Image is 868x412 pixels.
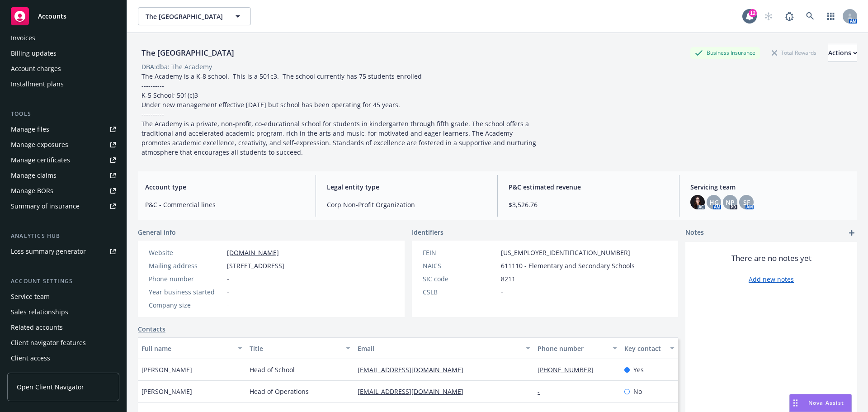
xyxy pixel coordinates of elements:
div: Full name [142,344,232,353]
div: NAICS [423,261,497,270]
button: Key contact [621,337,678,359]
span: Accounts [38,13,66,20]
div: DBA: dba: The Academy [142,62,212,71]
span: [PERSON_NAME] [142,365,192,374]
div: Account settings [7,277,119,286]
div: Website [149,248,223,257]
span: 611110 - Elementary and Secondary Schools [501,261,635,270]
button: Email [354,337,534,359]
span: Head of School [250,365,295,374]
span: Yes [633,365,644,374]
a: Invoices [7,31,119,45]
div: Loss summary generator [11,244,86,259]
span: Identifiers [412,227,443,237]
a: Client navigator features [7,336,119,350]
div: Company size [149,300,223,310]
span: Corp Non-Profit Organization [327,200,486,209]
div: Manage claims [11,168,57,183]
a: Installment plans [7,77,119,91]
a: Account charges [7,62,119,76]
button: Actions [828,44,857,62]
span: - [501,287,503,297]
span: - [227,274,229,284]
a: - [538,387,547,396]
div: Manage exposures [11,137,68,152]
a: Client access [7,351,119,365]
div: Title [250,344,340,353]
span: $3,526.76 [509,200,668,209]
a: Manage exposures [7,137,119,152]
div: Client access [11,351,50,365]
a: add [846,227,857,238]
div: Phone number [149,274,223,284]
div: Year business started [149,287,223,297]
span: Notes [685,227,704,238]
span: [PERSON_NAME] [142,387,192,396]
span: No [633,387,642,396]
div: Summary of insurance [11,199,80,213]
a: Search [801,7,819,25]
a: Loss summary generator [7,244,119,259]
div: CSLB [423,287,497,297]
a: Contacts [138,324,165,334]
div: The [GEOGRAPHIC_DATA] [138,47,238,59]
span: - [227,287,229,297]
div: Business Insurance [690,47,760,58]
div: Tools [7,109,119,118]
span: The [GEOGRAPHIC_DATA] [146,12,224,21]
div: Mailing address [149,261,223,270]
div: Manage certificates [11,153,70,167]
div: Invoices [11,31,35,45]
button: The [GEOGRAPHIC_DATA] [138,7,251,25]
span: SF [743,198,750,207]
a: Manage BORs [7,184,119,198]
div: Analytics hub [7,232,119,241]
div: Account charges [11,62,61,76]
div: Phone number [538,344,607,353]
div: SIC code [423,274,497,284]
div: Installment plans [11,77,64,91]
span: 8211 [501,274,515,284]
div: Email [358,344,520,353]
button: Title [246,337,354,359]
a: Add new notes [749,275,794,284]
span: Account type [145,182,305,192]
a: Manage claims [7,168,119,183]
span: P&C - Commercial lines [145,200,305,209]
span: P&C estimated revenue [509,182,668,192]
a: Switch app [822,7,840,25]
div: Total Rewards [767,47,821,58]
button: Full name [138,337,246,359]
span: The Academy is a K-8 school. This is a 501c3. The school currently has 75 students enrolled -----... [142,72,538,156]
a: Sales relationships [7,305,119,319]
a: [EMAIL_ADDRESS][DOMAIN_NAME] [358,387,471,396]
span: Legal entity type [327,182,486,192]
button: Phone number [534,337,620,359]
a: Service team [7,289,119,304]
a: Start snowing [759,7,778,25]
a: Accounts [7,4,119,29]
span: Nova Assist [808,399,844,407]
div: Drag to move [790,394,801,412]
span: HG [709,198,719,207]
span: Servicing team [690,182,850,192]
a: Related accounts [7,320,119,335]
span: Open Client Navigator [17,382,84,392]
div: Manage BORs [11,184,53,198]
a: Billing updates [7,46,119,61]
div: Service team [11,289,50,304]
img: photo [690,195,705,209]
div: Manage files [11,122,49,137]
div: FEIN [423,248,497,257]
div: Client navigator features [11,336,86,350]
a: Manage files [7,122,119,137]
a: Manage certificates [7,153,119,167]
div: Related accounts [11,320,63,335]
a: [EMAIL_ADDRESS][DOMAIN_NAME] [358,365,471,374]
div: Key contact [624,344,665,353]
span: Head of Operations [250,387,309,396]
div: 12 [749,9,757,17]
span: [US_EMPLOYER_IDENTIFICATION_NUMBER] [501,248,630,257]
